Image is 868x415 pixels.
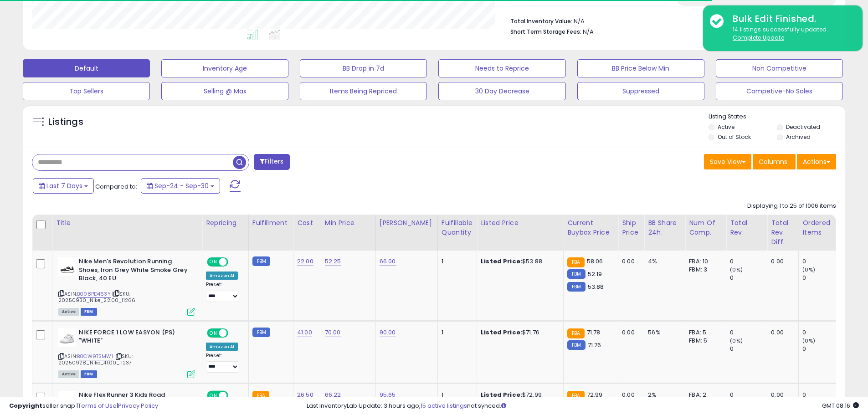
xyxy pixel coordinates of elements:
[58,353,133,366] span: | SKU: 20250928_Nike_41.00_11237
[77,290,111,298] a: B098PD463Y
[380,218,434,228] div: [PERSON_NAME]
[442,391,470,399] div: 1
[567,218,614,237] div: Current Buybox Price
[730,328,767,337] div: 0
[325,257,341,266] a: 52.25
[421,401,467,410] a: 15 active listings
[9,401,42,410] strong: Copyright
[730,391,767,399] div: 0
[587,390,603,399] span: 72.99
[716,59,843,77] button: Non Competitive
[307,402,859,410] div: Last InventoryLab Update: 3 hours ago, not synced.
[733,34,784,41] u: Complete Update
[689,218,722,237] div: Num of Comp.
[206,343,238,351] div: Amazon AI
[58,257,77,276] img: 31HZohjGSuL._SL40_.jpg
[23,59,150,77] button: Default
[577,82,704,100] button: Suppressed
[79,328,190,348] b: NIKE FORCE 1 LOW EASYON (PS) "WHITE"
[9,402,158,410] div: seller snap | |
[730,274,767,282] div: 0
[33,178,94,194] button: Last 7 Days
[587,257,603,266] span: 58.06
[23,82,150,100] button: Top Sellers
[567,282,585,292] small: FBM
[48,116,83,128] h5: Listings
[325,390,341,400] a: 66.22
[297,328,312,337] a: 41.00
[802,274,839,282] div: 0
[300,82,427,100] button: Items Being Repriced
[300,59,427,77] button: BB Drop in 7d
[81,308,97,316] span: FBM
[438,82,565,100] button: 30 Day Decrease
[58,290,135,304] span: | SKU: 20250930_Nike_22.00_11266
[297,257,313,266] a: 22.00
[802,328,839,337] div: 0
[325,328,341,337] a: 70.00
[704,154,751,169] button: Save View
[227,258,241,266] span: OFF
[802,257,839,266] div: 0
[380,257,396,266] a: 66.00
[709,113,845,121] p: Listing States:
[161,59,288,77] button: Inventory Age
[730,337,743,344] small: (0%)
[442,257,470,266] div: 1
[753,154,796,169] button: Columns
[718,123,734,131] label: Active
[227,391,241,399] span: OFF
[208,329,219,337] span: ON
[802,337,815,344] small: (0%)
[58,370,79,378] span: All listings currently available for purchase on Amazon
[567,328,584,338] small: FBA
[730,218,763,237] div: Total Rev.
[252,391,269,401] small: FBA
[716,82,843,100] button: Competive-No Sales
[58,328,195,377] div: ASIN:
[325,218,372,228] div: Min Price
[206,282,241,302] div: Preset:
[567,269,585,279] small: FBM
[588,270,602,278] span: 52.19
[689,391,719,399] div: FBA: 2
[481,218,560,228] div: Listed Price
[718,133,751,141] label: Out of Stock
[802,218,836,237] div: Ordered Items
[567,391,584,401] small: FBA
[227,329,241,337] span: OFF
[58,308,79,316] span: All listings currently available for purchase on Amazon
[58,391,77,409] img: 31xbHwM--7L._SL40_.jpg
[730,345,767,353] div: 0
[689,337,719,345] div: FBM: 5
[567,257,584,267] small: FBA
[587,328,601,337] span: 71.78
[771,257,791,266] div: 0.00
[481,257,556,266] div: $53.88
[822,401,859,410] span: 2025-10-8 08:16 GMT
[577,59,704,77] button: BB Price Below Min
[648,218,681,237] div: BB Share 24h.
[81,370,97,378] span: FBM
[380,328,396,337] a: 90.00
[786,133,811,141] label: Archived
[730,266,743,273] small: (0%)
[161,82,288,100] button: Selling @ Max
[622,218,640,237] div: Ship Price
[297,218,317,228] div: Cost
[208,258,219,266] span: ON
[730,257,767,266] div: 0
[622,328,637,337] div: 0.00
[648,391,678,399] div: 2%
[438,59,565,77] button: Needs to Reprice
[56,218,198,228] div: Title
[759,157,787,166] span: Columns
[481,391,556,399] div: $72.99
[786,123,820,131] label: Deactivated
[689,266,719,274] div: FBM: 3
[726,12,856,26] div: Bulk Edit Finished.
[481,328,522,337] b: Listed Price:
[252,328,270,337] small: FBM
[95,182,137,191] span: Compared to:
[771,391,791,399] div: 0.00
